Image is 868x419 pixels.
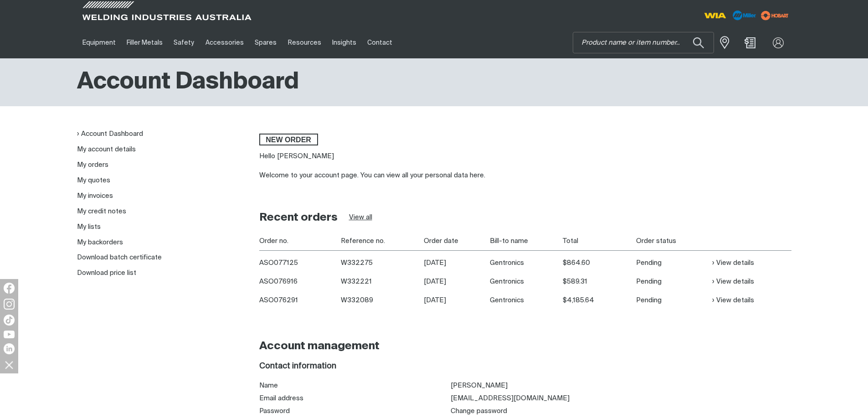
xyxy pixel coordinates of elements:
[77,161,108,168] a: My orders
[259,339,791,353] h2: Account management
[4,283,15,294] img: Facebook
[168,27,200,58] a: Safety
[341,251,424,273] td: W332275
[573,32,714,53] input: Product name or item number...
[259,134,318,145] a: New order
[77,269,136,276] a: Download price list
[490,272,562,291] td: Gentronics
[341,272,424,291] td: W332221
[636,251,712,273] td: Pending
[77,208,126,215] a: My credit notes
[259,232,341,251] th: Order no.
[349,212,372,223] a: View all orders
[259,362,336,370] span: Contact information
[636,232,712,251] th: Order status
[563,297,594,304] span: $4,185.64
[77,27,613,58] nav: Main
[743,37,757,48] a: Shopping cart (0 product(s))
[341,232,424,251] th: Reference no.
[636,291,712,310] td: Pending
[563,278,587,285] span: $589.31
[77,223,101,230] a: My lists
[424,251,490,273] td: [DATE]
[424,291,490,310] td: [DATE]
[260,134,317,145] span: New order
[490,251,562,273] td: Gentronics
[1,357,17,372] img: hide socials
[259,392,451,405] th: Email address
[77,239,123,246] a: My backorders
[341,291,424,310] td: W332089
[683,32,714,53] button: Search products
[77,146,136,153] a: My account details
[4,299,15,310] img: Instagram
[121,27,168,58] a: Filler Metals
[4,343,15,354] img: LinkedIn
[77,192,113,199] a: My invoices
[490,232,562,251] th: Bill-to name
[451,408,507,414] a: Change password
[490,291,562,310] td: Gentronics
[327,27,362,58] a: Insights
[424,272,490,291] td: [DATE]
[712,258,754,268] a: View details of Order ASO077125
[424,232,490,251] th: Order date
[259,405,451,418] th: Password
[563,232,636,251] th: Total
[4,315,15,326] img: TikTok
[77,27,121,58] a: Equipment
[77,127,245,281] nav: My account
[259,171,791,181] div: Welcome to your account page. You can view all your personal data here.
[758,9,791,22] img: miller
[259,379,451,392] th: Name
[249,27,282,58] a: Spares
[259,272,341,291] th: ASO076916
[282,27,326,58] a: Resources
[4,331,15,338] img: YouTube
[712,295,754,305] a: View details of Order ASO076291
[636,272,712,291] td: Pending
[563,259,590,266] span: $864.60
[451,392,791,405] td: [EMAIL_ADDRESS][DOMAIN_NAME]
[200,27,249,58] a: Accessories
[451,379,791,392] td: [PERSON_NAME]
[77,130,143,138] a: Account Dashboard
[259,211,338,225] h2: Recent orders
[362,27,398,58] a: Contact
[77,67,299,97] h1: Account Dashboard
[712,276,754,287] a: View details of Order ASO076916
[259,151,791,162] p: Hello [PERSON_NAME]
[77,254,162,261] a: Download batch certificate
[259,291,341,310] th: ASO076291
[259,251,341,273] th: ASO077125
[77,177,110,184] a: My quotes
